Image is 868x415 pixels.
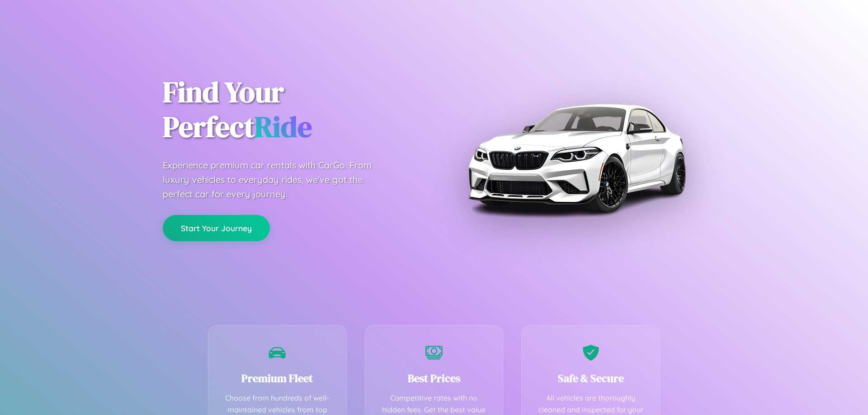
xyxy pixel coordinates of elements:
[163,75,420,145] h1: Find Your Perfect
[163,158,389,201] p: Experience premium car rentals with CarGo. From luxury vehicles to everyday rides, we've got the ...
[379,371,490,386] h3: Best Prices
[163,215,270,241] button: Start Your Journey
[255,107,312,146] span: Ride
[222,371,333,386] h3: Premium Fleet
[463,45,689,271] img: Premium BMW car rental vehicle
[535,371,646,386] h3: Safe & Secure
